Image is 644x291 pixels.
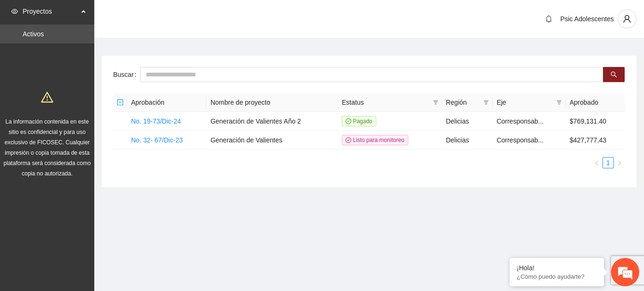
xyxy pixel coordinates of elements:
span: check-circle [346,137,351,143]
a: No. 19-73/Dic-24 [131,117,181,125]
span: filter [556,100,562,105]
span: filter [483,100,489,105]
span: filter [554,95,564,109]
span: left [594,160,600,166]
span: right [617,160,622,166]
span: warning [41,91,53,103]
button: right [614,157,625,168]
span: filter [433,100,438,105]
a: Activos [23,30,44,38]
td: Generación de Valientes Año 2 [206,112,338,131]
button: bell [541,11,556,26]
td: Delicias [442,112,493,131]
span: filter [431,95,440,109]
td: Delicias [442,131,493,150]
a: No. 32- 67/Dic-23 [131,136,183,144]
td: $769,131.40 [566,112,625,131]
span: Pagado [342,116,376,126]
button: left [591,157,603,168]
label: Buscar [113,67,140,82]
td: Generación de Valientes [206,131,338,150]
span: Proyectos [23,2,78,21]
li: 1 [603,157,614,168]
div: ¡Hola! [517,264,597,272]
span: minus-square [117,99,124,106]
th: Aprobado [566,93,625,112]
span: Corresponsab... [496,117,544,125]
th: Nombre de proyecto [206,93,338,112]
button: search [603,67,625,82]
li: Previous Page [591,157,603,168]
span: filter [481,95,491,109]
td: $427,777.43 [566,131,625,150]
span: Listo para monitoreo [342,135,408,145]
span: Psic Adolescentes [560,15,614,23]
li: Next Page [614,157,625,168]
a: 1 [603,158,613,168]
span: search [611,71,617,79]
span: Estatus [342,97,429,108]
span: Región [446,97,480,108]
span: La información contenida en este sitio es confidencial y para uso exclusivo de FICOSEC. Cualquier... [4,118,91,177]
span: eye [11,8,18,15]
span: check-circle [346,118,351,124]
span: user [618,15,636,23]
p: ¿Cómo puedo ayudarte? [517,273,597,280]
span: Corresponsab... [496,136,544,144]
button: user [618,9,636,28]
th: Aprobación [127,93,206,112]
span: Eje [496,97,553,108]
span: bell [542,15,556,23]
